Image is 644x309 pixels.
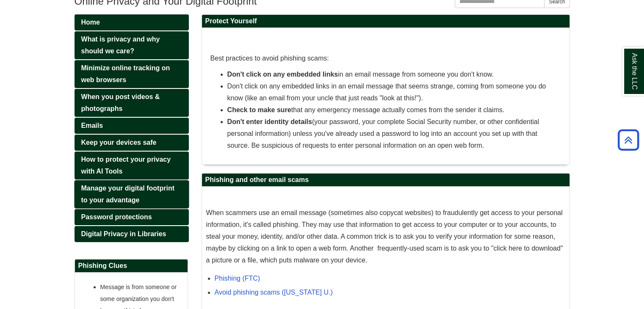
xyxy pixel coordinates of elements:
a: Avoid phishing scams ([US_STATE] U.) [215,289,333,296]
span: Digital Privacy in Libraries [81,230,166,237]
span: Password protections [81,213,152,221]
h2: Phishing and other email scams [202,174,569,187]
a: When you post videos & photographs [75,89,189,117]
span: Don't click on any embedded links [227,71,338,78]
span: Manage your digital footprint to your advantage [81,185,174,204]
span: When scammers use an email message (sometimes also copycat websites) to fraudulently get access t... [206,209,563,264]
span: Best practices to avoid phishing scams: [210,55,329,62]
h2: Phishing Clues [75,259,188,273]
span: Home [81,19,100,26]
span: in an email message from someone you don't know. [227,71,494,78]
a: Manage your digital footprint to your advantage [75,180,189,208]
span: What is privacy and why should we care? [81,36,160,55]
a: What is privacy and why should we care? [75,31,189,59]
a: Back to Top [615,134,642,146]
a: Emails [75,118,189,134]
span: Emails [81,122,103,129]
a: Minimize online tracking on web browsers [75,60,189,88]
span: (your password, your complete Social Security number, or other confidential personal information)... [227,118,539,149]
span: Keep your devices safe [81,139,157,146]
span: Minimize online tracking on web browsers [81,64,170,83]
span: When you post videos & photographs [81,93,160,112]
a: Digital Privacy in Libraries [75,226,189,242]
span: Check to make sure [227,106,291,113]
a: Password protections [75,209,189,225]
a: Home [75,14,189,30]
a: Keep your devices safe [75,135,189,151]
a: How to protect your privacy with AI Tools [75,152,189,179]
span: that any emergency message actually comes from the sender it claims. [227,106,505,113]
a: Phishing (FTC) [215,275,260,282]
span: Don't click on any embedded links in an email message that seems strange, coming from someone you... [227,83,546,102]
span: Don't enter identity details [227,118,312,125]
span: How to protect your privacy with AI Tools [81,156,171,175]
h2: Protect Yourself [202,15,569,28]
